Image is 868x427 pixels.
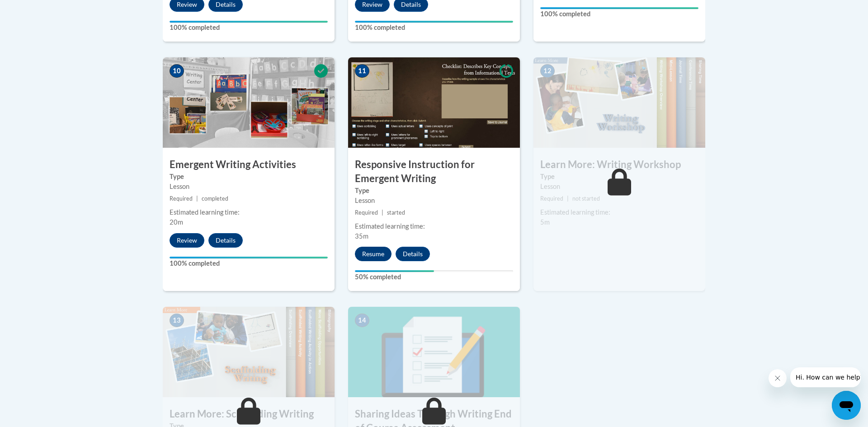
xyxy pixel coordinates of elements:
img: Course Image [533,57,705,148]
span: started [387,209,405,216]
span: Required [170,195,193,202]
iframe: Close message [769,369,787,387]
img: Course Image [348,307,520,397]
button: Details [396,247,430,261]
h3: Learn More: Scaffolding Writing [163,407,335,421]
span: not started [572,195,600,202]
label: 100% completed [170,258,328,268]
img: Course Image [163,307,335,397]
label: 50% completed [355,272,513,282]
span: 35m [355,232,368,240]
label: 100% completed [540,9,698,19]
label: Type [355,186,513,196]
div: Your progress [355,21,513,23]
span: 10 [170,64,184,78]
span: Required [355,209,378,216]
span: 5m [540,218,550,226]
span: 12 [540,64,555,78]
div: Your progress [170,21,328,23]
label: 100% completed [170,23,328,33]
span: 11 [355,64,369,78]
div: Lesson [540,182,698,192]
div: Estimated learning time: [170,207,328,217]
div: Your progress [355,270,434,272]
span: 13 [170,314,184,327]
h3: Emergent Writing Activities [163,158,335,172]
div: Estimated learning time: [355,221,513,231]
div: Estimated learning time: [540,207,698,217]
span: Hi. How can we help? [5,6,73,14]
label: Type [170,172,328,182]
span: | [567,195,569,202]
img: Course Image [163,57,335,148]
h3: Responsive Instruction for Emergent Writing [348,158,520,186]
button: Resume [355,247,392,261]
iframe: Button to launch messaging window [832,391,861,420]
span: completed [202,195,228,202]
iframe: Message from company [790,367,861,387]
div: Lesson [170,182,328,192]
div: Your progress [540,7,698,9]
button: Details [208,233,243,248]
div: Your progress [170,257,328,258]
button: Review [170,233,204,248]
label: 100% completed [355,23,513,33]
div: Lesson [355,196,513,206]
img: Course Image [348,57,520,148]
span: | [382,209,383,216]
span: | [196,195,198,202]
span: 20m [170,218,183,226]
span: Required [540,195,563,202]
label: Type [540,172,698,182]
span: 14 [355,314,369,327]
h3: Learn More: Writing Workshop [533,158,705,172]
